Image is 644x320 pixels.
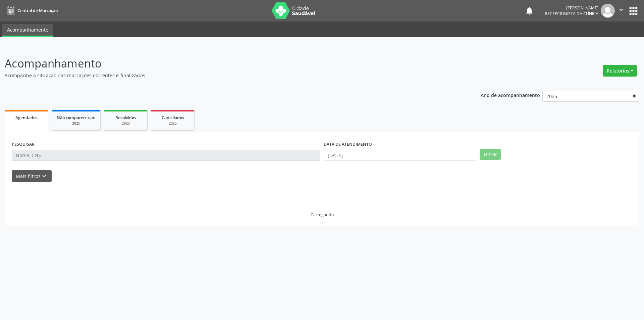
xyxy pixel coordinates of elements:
div: 2025 [109,121,143,126]
div: [PERSON_NAME] [545,5,598,11]
p: Acompanhamento [5,55,449,72]
span: Não compareceram [57,115,96,121]
div: 2025 [57,121,96,126]
span: Cancelados [162,115,184,121]
button: notifications [525,6,534,15]
input: Nome, CNS [12,150,320,161]
button: Filtrar [480,149,501,160]
a: Central de Marcação [5,5,58,16]
p: Ano de acompanhamento [481,91,540,99]
span: Agendados [15,115,38,121]
a: Acompanhamento [2,24,53,37]
span: Central de Marcação [17,8,58,13]
button:  [615,4,628,18]
div: 2025 [156,121,190,126]
input: Selecione um intervalo [324,150,476,161]
img: img [601,4,615,18]
label: DATA DE ATENDIMENTO [324,139,372,150]
label: PESQUISAR [12,139,35,150]
i:  [618,6,625,13]
button: apps [628,5,639,17]
div: Carregando [311,212,334,218]
button: Mais filtroskeyboard_arrow_down [12,170,52,182]
span: Resolvidos [115,115,136,121]
i: keyboard_arrow_down [41,173,48,180]
p: Acompanhe a situação das marcações correntes e finalizadas [5,72,449,79]
span: Recepcionista da clínica [545,11,598,16]
button: Relatórios [603,65,637,77]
